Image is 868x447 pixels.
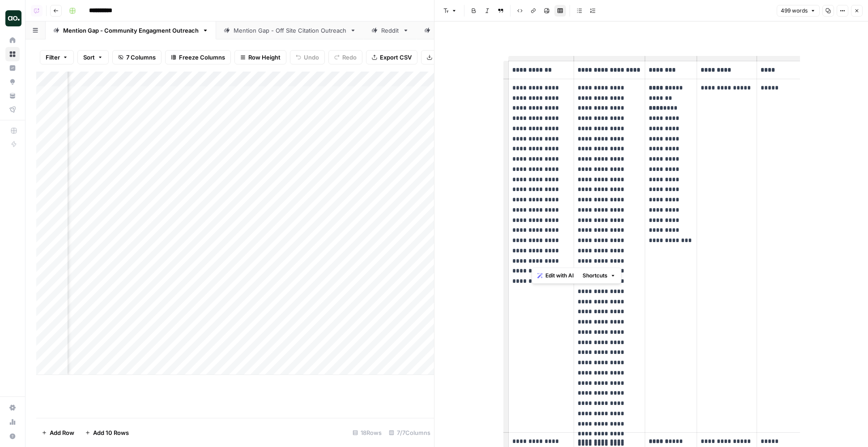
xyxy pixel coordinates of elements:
[5,429,20,443] button: Help + Support
[366,50,417,64] button: Export CSV
[781,7,808,15] span: 499 words
[50,428,74,437] span: Add Row
[5,10,21,26] img: Dillon Test Logo
[234,26,346,35] div: Mention Gap - Off Site Citation Outreach
[304,53,319,62] span: Undo
[534,270,577,281] button: Edit with AI
[234,50,286,64] button: Row Height
[63,26,199,35] div: Mention Gap - Community Engagment Outreach
[77,50,109,64] button: Sort
[126,53,156,62] span: 7 Columns
[40,50,74,64] button: Filter
[5,415,20,429] a: Usage
[5,7,20,30] button: Workspace: Dillon Test
[165,50,231,64] button: Freeze Columns
[5,102,20,117] a: Flightpath
[364,21,417,39] a: Reddit
[349,426,385,440] div: 18 Rows
[583,272,608,280] span: Shortcuts
[417,21,493,39] a: Offsite Rewrite
[46,21,216,39] a: Mention Gap - Community Engagment Outreach
[777,5,820,17] button: 499 words
[5,400,20,415] a: Settings
[216,21,364,39] a: Mention Gap - Off Site Citation Outreach
[5,47,20,61] a: Browse
[579,270,619,281] button: Shortcuts
[179,53,225,62] span: Freeze Columns
[328,50,362,64] button: Redo
[385,426,434,440] div: 7/7 Columns
[5,89,20,103] a: Your Data
[46,53,60,62] span: Filter
[5,61,20,75] a: Insights
[5,33,20,47] a: Home
[342,53,357,62] span: Redo
[5,75,20,89] a: Opportunities
[93,428,129,437] span: Add 10 Rows
[380,53,412,62] span: Export CSV
[83,53,95,62] span: Sort
[381,26,399,35] div: Reddit
[36,426,80,440] button: Add Row
[112,50,162,64] button: 7 Columns
[248,53,281,62] span: Row Height
[80,426,134,440] button: Add 10 Rows
[290,50,325,64] button: Undo
[545,272,574,280] span: Edit with AI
